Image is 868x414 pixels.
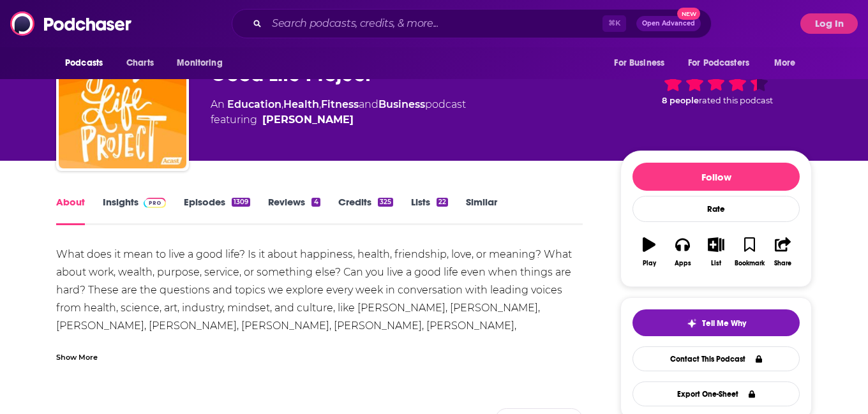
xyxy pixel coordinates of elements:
button: Bookmark [733,229,766,275]
button: Play [632,229,666,275]
span: New [677,8,700,20]
button: open menu [680,51,768,75]
img: Good Life Project [59,41,186,168]
span: featuring [211,112,466,128]
div: Apps [675,260,691,267]
span: Monitoring [177,54,222,72]
div: Rate [632,196,800,222]
a: Education [227,98,281,110]
span: For Podcasters [688,54,749,72]
a: About [56,196,85,225]
img: tell me why sparkle [687,318,697,329]
div: List [711,260,721,267]
span: and [359,98,378,110]
button: open menu [605,51,680,75]
button: open menu [56,51,119,75]
button: Export One-Sheet [632,381,800,406]
span: rated this podcast [699,96,773,105]
button: Share [767,229,800,275]
div: An podcast [211,97,466,128]
a: Credits325 [338,196,393,225]
a: Jonathan Fields [262,112,354,128]
img: Podchaser Pro [144,198,166,208]
span: Tell Me Why [702,318,746,329]
div: 8 peoplerated this podcast [620,50,812,129]
div: Bookmark [735,260,765,267]
span: More [774,54,796,72]
div: 4 [311,198,320,207]
button: Open AdvancedNew [636,16,701,31]
span: Podcasts [65,54,103,72]
a: Charts [118,51,161,75]
span: , [319,98,321,110]
span: 8 people [662,96,699,105]
button: Follow [632,163,800,191]
a: Similar [466,196,497,225]
button: open menu [168,51,239,75]
button: tell me why sparkleTell Me Why [632,309,800,336]
span: ⌘ K [602,15,626,32]
div: 1309 [232,198,250,207]
div: 22 [437,198,448,207]
a: Contact This Podcast [632,346,800,371]
input: Search podcasts, credits, & more... [267,13,602,34]
span: Charts [126,54,154,72]
a: Business [378,98,425,110]
a: Lists22 [411,196,448,225]
a: Reviews4 [268,196,320,225]
a: InsightsPodchaser Pro [103,196,166,225]
button: List [700,229,733,275]
img: Podchaser - Follow, Share and Rate Podcasts [10,11,133,36]
div: Play [643,260,656,267]
span: , [281,98,283,110]
span: For Business [614,54,664,72]
a: Episodes1309 [184,196,250,225]
a: Fitness [321,98,359,110]
div: 325 [378,198,393,207]
button: Log In [800,13,858,34]
div: Share [774,260,791,267]
a: Health [283,98,319,110]
button: Apps [666,229,699,275]
div: Search podcasts, credits, & more... [232,9,712,38]
span: Open Advanced [642,20,695,27]
button: open menu [765,51,812,75]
